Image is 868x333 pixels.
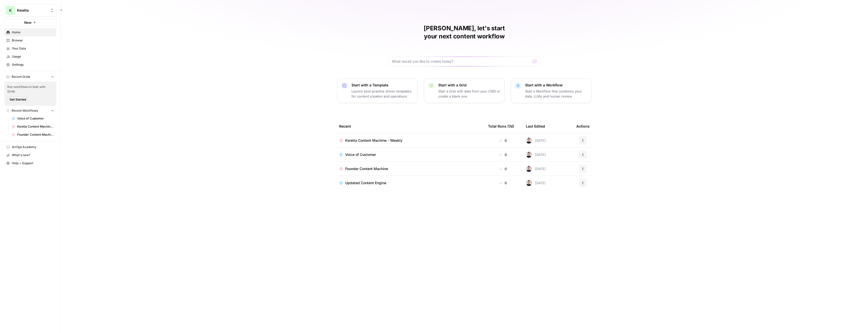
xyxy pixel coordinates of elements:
[339,138,480,143] a: Kwetta Content Machine - Weekly
[525,89,587,99] p: Start a Workflow that combines your data, LLMs and human review
[4,28,56,36] a: Home
[488,152,518,157] div: 0
[9,7,12,13] span: K
[345,138,402,143] span: Kwetta Content Machine - Weekly
[4,61,56,69] a: Settings
[351,89,414,99] p: Launch best-practice driven templates for content creation and operations
[576,119,590,133] div: Actions
[4,73,56,81] button: Recent Grids
[4,143,56,151] a: AirOps Academy
[526,119,545,133] div: Last Edited
[438,89,500,99] p: Start a Grid with data from your CMS or create a blank one
[345,166,388,171] span: Founder Content Machine
[17,124,54,129] span: Kwetta Content Machine - Weekly
[337,78,418,103] button: Start with a TemplateLaunch best-practice driven templates for content creation and operations
[526,152,532,158] img: aamefmihm4mve2mvohfedjkwo48k
[4,151,56,159] button: What's new?
[526,137,532,144] img: aamefmihm4mve2mvohfedjkwo48k
[526,166,532,172] img: aamefmihm4mve2mvohfedjkwo48k
[7,85,53,94] span: Run workflows in bulk with Grids
[488,180,518,185] div: 0
[9,114,56,123] a: Voice of Customer
[12,145,54,149] span: AirOps Academy
[339,152,480,157] a: Voice of Customer
[339,166,480,171] a: Founder Content Machine
[339,119,480,133] div: Recent
[12,75,30,79] span: Recent Grids
[345,180,386,185] span: Updated Content Engine
[339,180,480,185] a: Updated Content Engine
[17,132,54,137] span: Founder Content Machine
[12,38,54,43] span: Browse
[525,83,587,88] p: Start with a Workflow
[351,83,414,88] p: Start with a Template
[488,166,518,171] div: 0
[12,54,54,59] span: Usage
[10,97,26,102] span: Get Started
[9,131,56,139] a: Founder Content Machine
[488,138,518,143] div: 0
[511,78,591,103] button: Start with a WorkflowStart a Workflow that combines your data, LLMs and human review
[526,137,546,144] div: [DATE]
[12,161,54,165] span: Help + Support
[526,180,546,186] div: [DATE]
[424,78,505,103] button: Start with a GridStart a Grid with data from your CMS or create a blank one
[345,152,376,157] span: Voice of Customer
[12,46,54,51] span: Your Data
[4,53,56,61] a: Usage
[17,8,47,13] span: Kwetta
[438,83,500,88] p: Start with a Grid
[12,108,38,113] span: Recent Workflows
[526,180,532,186] img: aamefmihm4mve2mvohfedjkwo48k
[488,119,514,133] div: Total Runs (7d)
[12,30,54,35] span: Home
[4,107,56,114] button: Recent Workflows
[12,62,54,67] span: Settings
[392,59,531,64] input: What would you like to create today?
[4,159,56,167] button: Help + Support
[4,44,56,53] a: Your Data
[9,123,56,131] a: Kwetta Content Machine - Weekly
[4,4,56,17] button: Workspace: Kwetta
[17,116,54,121] span: Voice of Customer
[7,96,28,103] button: Get Started
[526,166,546,172] div: [DATE]
[24,20,32,25] span: New
[4,36,56,44] a: Browse
[526,152,546,158] div: [DATE]
[389,24,540,40] h1: [PERSON_NAME], let's start your next content workflow
[4,19,56,26] button: New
